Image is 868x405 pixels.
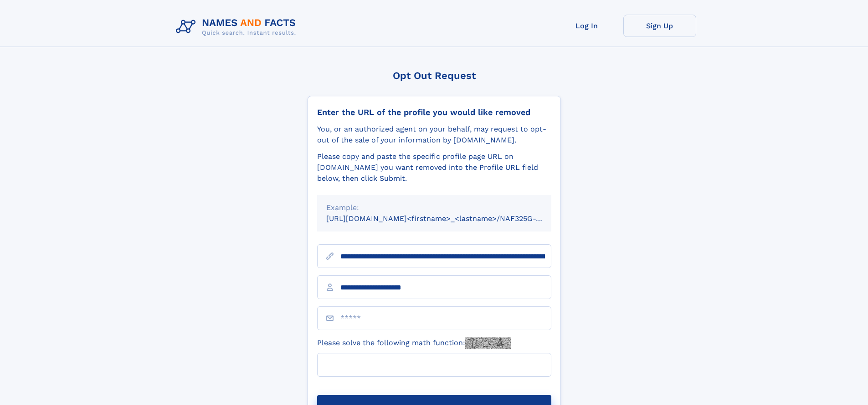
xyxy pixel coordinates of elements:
[326,202,542,213] div: Example:
[317,107,551,117] div: Enter the URL of the profile you would like removed
[308,70,561,81] div: Opt Out Request
[326,214,569,223] small: [URL][DOMAIN_NAME]<firstname>_<lastname>/NAF325G-xxxxxxxx
[550,15,623,37] a: Log In
[623,15,696,37] a: Sign Up
[172,15,303,39] img: Logo Names and Facts
[317,337,511,349] label: Please solve the following math function:
[317,151,551,184] div: Please copy and paste the specific profile page URL on [DOMAIN_NAME] you want removed into the Pr...
[317,124,551,146] div: You, or an authorized agent on your behalf, may request to opt-out of the sale of your informatio...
